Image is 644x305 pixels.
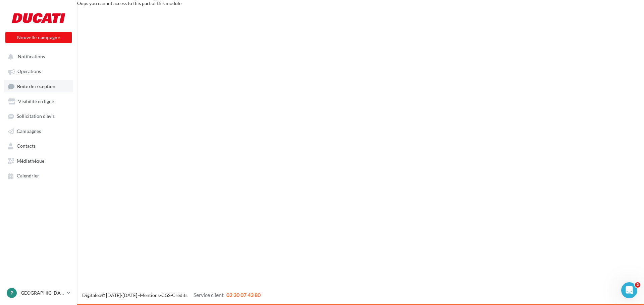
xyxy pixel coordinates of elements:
a: Digitaleo [82,292,101,298]
span: Oops you cannot access to this part of this module [77,0,181,6]
span: Visibilité en ligne [18,98,54,104]
button: Nouvelle campagne [5,32,72,43]
button: Notifications [4,50,70,62]
a: CGS [161,292,170,298]
span: Boîte de réception [17,83,55,89]
a: P [GEOGRAPHIC_DATA] [5,287,72,299]
a: Opérations [4,65,73,77]
a: Crédits [172,292,187,298]
span: Contacts [17,143,36,149]
p: [GEOGRAPHIC_DATA] [19,290,64,296]
span: Opérations [17,69,41,74]
a: Calendrier [4,169,73,181]
a: Visibilité en ligne [4,95,73,107]
a: Boîte de réception [4,80,73,92]
span: Notifications [18,54,45,59]
span: © [DATE]-[DATE] - - - [82,292,261,298]
span: 2 [635,282,640,288]
span: Sollicitation d'avis [17,113,55,119]
a: Contacts [4,140,73,152]
iframe: Intercom live chat [621,282,637,298]
a: Mentions [140,292,160,298]
span: Calendrier [17,173,39,179]
span: 02 30 07 43 80 [226,292,261,298]
span: P [10,290,13,296]
a: Médiathèque [4,155,73,167]
span: Campagnes [17,128,41,134]
span: Médiathèque [17,158,44,164]
span: Service client [194,292,224,298]
a: Sollicitation d'avis [4,110,73,122]
a: Campagnes [4,125,73,137]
